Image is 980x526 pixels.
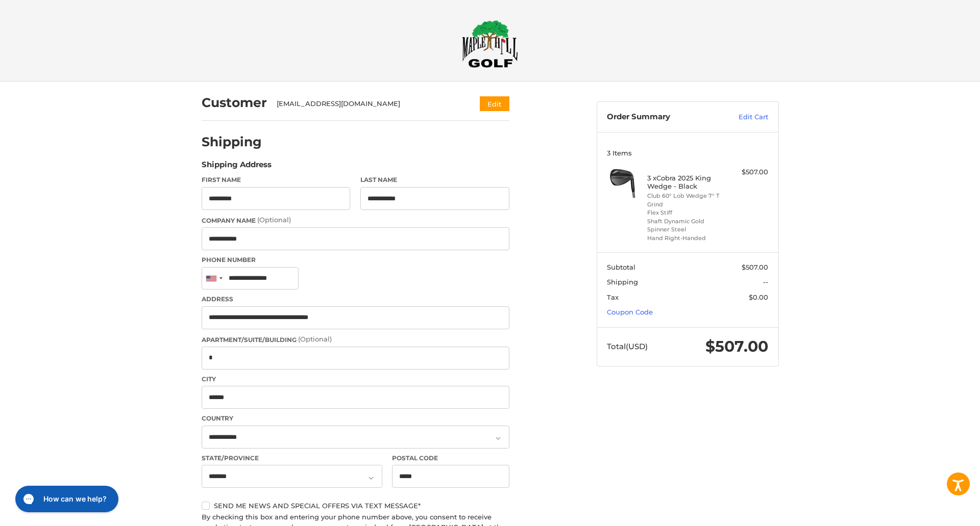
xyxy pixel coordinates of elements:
[298,335,332,343] small: (Optional)
[202,134,262,150] h2: Shipping
[202,295,509,304] label: Address
[202,375,509,384] label: City
[5,4,108,30] button: Gorgias live chat
[607,263,635,271] span: Subtotal
[647,208,725,217] li: Flex Stiff
[607,293,619,301] span: Tax
[360,175,509,185] label: Last Name
[202,175,351,185] label: First Name
[607,308,653,316] a: Coupon Code
[647,174,725,191] h4: 3 x Cobra 2025 King Wedge - Black
[607,341,648,351] span: Total (USD)
[647,217,725,234] li: Shaft Dynamic Gold Spinner Steel
[202,95,267,111] h2: Customer
[392,454,509,463] label: Postal Code
[202,334,509,345] label: Apartment/Suite/Building
[202,414,509,423] label: Country
[607,112,717,122] h3: Order Summary
[462,20,518,68] img: Maple Hill Golf
[202,159,272,175] legend: Shipping Address
[742,263,768,271] span: $507.00
[202,454,382,463] label: State/Province
[202,255,509,265] label: Phone Number
[480,96,509,111] button: Edit
[705,337,768,356] span: $507.00
[257,216,291,224] small: (Optional)
[749,293,768,301] span: $0.00
[202,502,509,510] label: Send me news and special offers via text message*
[607,278,638,286] span: Shipping
[202,268,226,290] div: United States: +1
[647,192,725,208] li: Club 60° Lob Wedge 7° T Grind
[728,167,768,177] div: $507.00
[763,278,768,286] span: --
[647,234,725,243] li: Hand Right-Handed
[33,12,96,22] h1: How can we help?
[717,112,768,122] a: Edit Cart
[277,99,460,109] div: [EMAIL_ADDRESS][DOMAIN_NAME]
[607,149,768,157] h3: 3 Items
[202,215,509,225] label: Company Name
